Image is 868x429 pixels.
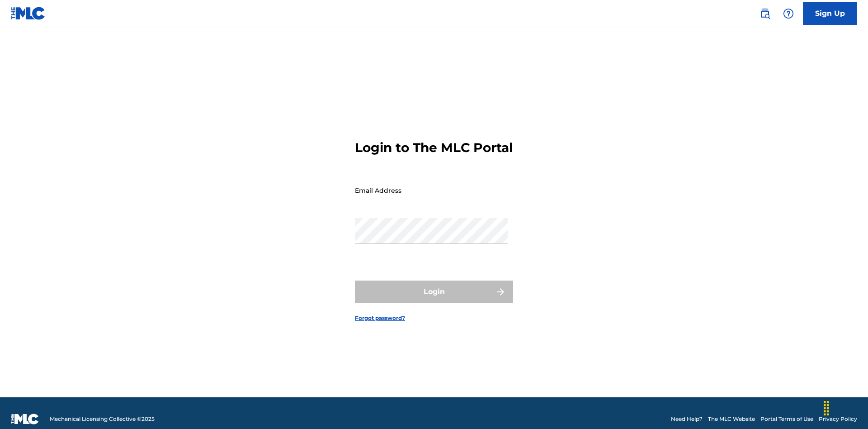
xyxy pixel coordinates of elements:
div: Drag [819,395,834,422]
img: logo [11,414,39,424]
img: MLC Logo [11,7,46,20]
span: Mechanical Licensing Collective © 2025 [50,415,155,423]
img: search [759,8,770,19]
a: Portal Terms of Use [760,415,813,423]
img: help [783,8,794,19]
a: Privacy Policy [819,415,857,423]
h3: Login to The MLC Portal [355,140,513,156]
a: The MLC Website [708,415,755,423]
a: Forgot password? [355,314,405,322]
a: Need Help? [671,415,703,423]
div: Help [779,5,797,23]
a: Sign Up [803,2,857,25]
a: Public Search [756,5,774,23]
iframe: Chat Widget [823,386,868,429]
